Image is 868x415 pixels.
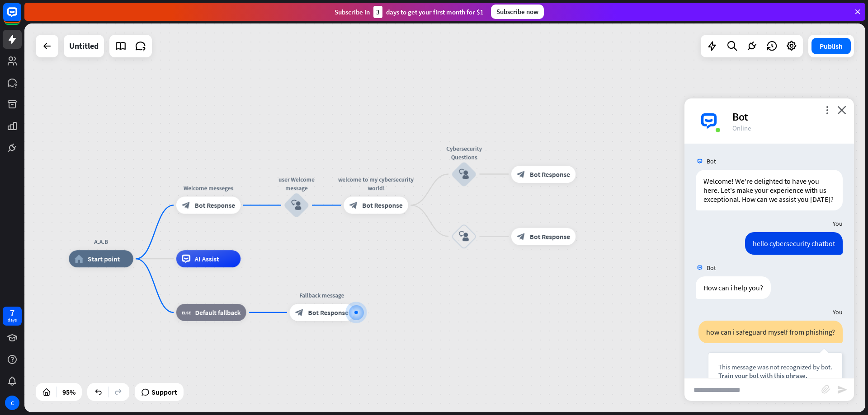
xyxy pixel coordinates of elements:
div: How can i help you? [696,276,771,299]
div: Online [732,124,843,132]
div: days [8,317,17,323]
span: You [833,219,843,228]
a: 7 days [3,307,22,326]
span: Default fallback [195,308,241,317]
span: Start point [88,255,120,263]
div: Train your bot with this phrase. [718,371,832,380]
div: welcome to my cybersecurity world! [337,175,415,192]
div: A.A.B [62,238,140,246]
span: Bot Response [362,201,402,210]
div: hello cybersecurity chatbot [745,232,843,255]
span: Bot Response [308,308,348,317]
div: how can i safeguard myself from phishing? [698,321,843,343]
span: Bot Response [195,201,235,210]
div: 3 [373,6,382,18]
i: block_user_input [459,231,469,242]
button: Open LiveChat chat widget [7,4,34,31]
i: block_bot_response [295,308,304,317]
i: block_user_input [459,169,469,179]
div: This message was not recognized by bot. [718,363,832,371]
div: Subscribe in days to get your first month for $1 [335,6,484,18]
i: block_user_input [291,200,302,210]
span: AI Assist [195,255,219,263]
span: Bot [707,157,716,165]
span: You [833,308,843,316]
i: block_fallback [182,308,191,317]
i: block_bot_response [182,201,190,210]
span: Bot Response [530,232,570,241]
div: Bot [732,110,843,124]
div: Subscribe now [491,5,544,19]
span: Support [151,385,177,399]
span: Bot Response [530,170,570,178]
div: Welcome! We're delighted to have you here. Let's make your experience with us exceptional. How ca... [696,170,843,210]
div: Welcome messeges [170,184,247,192]
div: Cybersecurity Questions [438,144,490,161]
i: block_bot_response [349,201,358,210]
div: user Welcome message [271,175,322,192]
div: 7 [10,309,14,317]
span: Bot [707,264,716,272]
i: send [837,384,848,395]
i: block_bot_response [517,232,525,241]
div: Fallback message [283,291,360,299]
i: block_bot_response [517,170,525,178]
button: Publish [811,38,851,54]
i: close [837,106,846,114]
i: more_vert [823,106,831,114]
div: Untitled [69,35,99,57]
i: home_2 [75,255,84,263]
div: C [5,396,19,410]
div: 95% [60,385,78,399]
i: block_attachment [821,385,830,394]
